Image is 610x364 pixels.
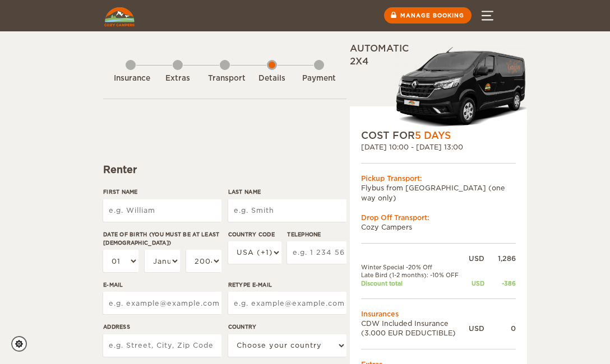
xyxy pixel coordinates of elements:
[287,241,346,264] input: e.g. 1 234 567 890
[469,324,484,333] div: USD
[103,334,221,357] input: e.g. Street, City, Zip Code
[228,292,346,314] input: e.g. example@example.com
[228,199,346,222] input: e.g. Smith
[103,323,221,331] label: Address
[287,230,346,239] label: Telephone
[103,292,221,314] input: e.g. example@example.com
[255,73,289,84] div: Details
[361,222,516,232] td: Cozy Campers
[103,230,221,248] label: Date of birth (You must be at least [DEMOGRAPHIC_DATA])
[361,309,516,319] td: Insurances
[228,281,346,289] label: Retype E-mail
[395,46,527,129] img: Stuttur-m-c-logo-2.png
[302,73,336,84] div: Payment
[228,230,281,239] label: Country Code
[361,142,516,152] div: [DATE] 10:00 - [DATE] 13:00
[484,324,516,333] div: 0
[415,130,451,141] span: 5 Days
[484,254,516,263] div: 1,286
[350,43,527,129] div: Automatic 2x4
[104,7,135,26] img: Cozy Campers
[361,271,469,279] td: Late Bird (1-2 months): -10% OFF
[469,254,484,263] div: USD
[361,213,516,222] div: Drop Off Transport:
[103,188,221,196] label: First Name
[161,73,195,84] div: Extras
[228,188,346,196] label: Last Name
[384,7,472,24] a: Manage booking
[103,199,221,222] input: e.g. William
[11,336,34,352] a: Cookie settings
[361,129,516,142] div: COST FOR
[361,183,516,202] td: Flybus from [GEOGRAPHIC_DATA] (one way only)
[103,163,346,176] div: Renter
[208,73,242,84] div: Transport
[469,279,484,287] div: USD
[228,323,346,331] label: Country
[361,174,516,183] div: Pickup Transport:
[361,319,469,338] td: CDW Included Insurance (3.000 EUR DEDUCTIBLE)
[361,263,469,271] td: Winter Special -20% Off
[103,281,221,289] label: E-mail
[484,279,516,287] div: -386
[114,73,147,84] div: Insurance
[361,279,469,287] td: Discount total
